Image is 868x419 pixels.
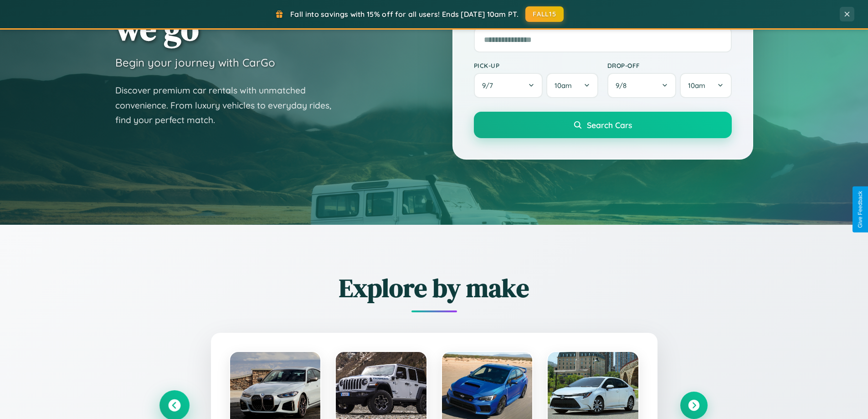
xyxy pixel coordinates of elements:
h2: Explore by make [161,270,708,305]
button: 10am [680,73,731,98]
button: 9/7 [474,73,543,98]
span: Fall into savings with 15% off for all users! Ends [DATE] 10am PT. [290,10,519,19]
button: 9/8 [607,73,677,98]
h3: Begin your journey with CarGo [115,56,275,69]
span: 10am [688,81,705,90]
span: Search Cars [587,120,632,130]
button: 10am [546,73,598,98]
button: FALL15 [525,6,564,22]
label: Drop-off [607,62,732,69]
span: 9 / 8 [616,81,631,90]
span: 10am [555,81,572,90]
button: Search Cars [474,112,732,138]
p: Discover premium car rentals with unmatched convenience. From luxury vehicles to everyday rides, ... [115,83,343,128]
span: 9 / 7 [482,81,498,90]
div: Give Feedback [857,191,863,228]
label: Pick-up [474,62,598,69]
